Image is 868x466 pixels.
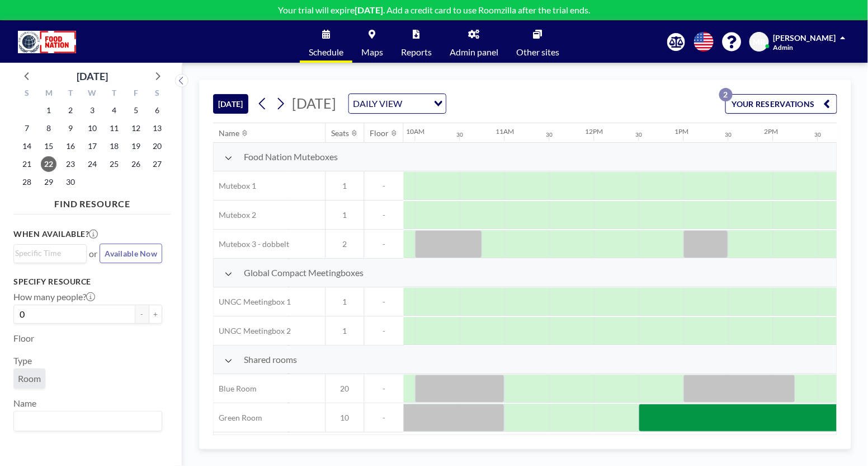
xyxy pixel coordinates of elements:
[13,277,162,287] h3: Specify resource
[106,156,122,172] span: Thursday, September 25, 2025
[365,181,404,191] span: -
[13,194,171,209] h4: FIND RESOURCE
[106,120,122,136] span: Thursday, September 11, 2025
[19,156,35,172] span: Sunday, September 21, 2025
[106,138,122,154] span: Thursday, September 18, 2025
[293,95,337,111] span: [DATE]
[326,239,364,249] span: 2
[516,48,559,57] span: Other sites
[13,291,95,302] label: How many people?
[41,174,56,190] span: Monday, September 29, 2025
[214,210,257,220] span: Mutebox 2
[326,297,364,307] span: 1
[125,87,147,101] div: F
[326,210,364,220] span: 1
[13,398,36,409] label: Name
[106,102,122,118] span: Thursday, September 4, 2025
[128,156,144,172] span: Friday, September 26, 2025
[13,355,32,366] label: Type
[82,87,103,101] div: W
[19,174,35,190] span: Sunday, September 28, 2025
[361,48,383,57] span: Maps
[309,48,343,57] span: Schedule
[149,305,162,324] button: +
[89,248,97,259] span: or
[150,138,166,154] span: Saturday, September 20, 2025
[636,131,643,138] div: 30
[401,48,432,57] span: Reports
[214,239,290,249] span: Mutebox 3 - dobbelt
[63,120,78,136] span: Tuesday, September 9, 2025
[150,156,166,172] span: Saturday, September 27, 2025
[370,128,389,138] div: Floor
[103,87,125,101] div: T
[244,354,298,365] span: Shared rooms
[84,138,100,154] span: Wednesday, September 17, 2025
[496,127,515,136] div: 11AM
[326,384,364,394] span: 20
[19,138,35,154] span: Sunday, September 14, 2025
[41,156,56,172] span: Monday, September 22, 2025
[16,87,38,101] div: S
[586,127,603,136] div: 12PM
[326,326,364,336] span: 1
[392,21,441,63] a: Reports
[13,333,34,344] label: Floor
[441,21,507,63] a: Admin panel
[128,138,144,154] span: Friday, September 19, 2025
[147,87,168,101] div: S
[60,87,82,101] div: T
[128,102,144,118] span: Friday, September 5, 2025
[546,131,553,138] div: 30
[77,68,108,84] div: [DATE]
[128,120,144,136] span: Friday, September 12, 2025
[14,245,86,262] div: Search for option
[214,326,291,336] span: UNGC Meetingbox 2
[214,297,291,307] span: UNGC Meetingbox 1
[675,127,689,136] div: 1PM
[719,88,733,101] p: 2
[18,31,76,53] img: organization-logo
[365,210,404,220] span: -
[326,181,364,191] span: 1
[84,156,100,172] span: Wednesday, September 24, 2025
[213,94,248,114] button: [DATE]
[507,21,568,63] a: Other sites
[773,33,836,43] span: [PERSON_NAME]
[725,131,732,138] div: 30
[15,414,155,428] input: Search for option
[63,174,78,190] span: Tuesday, September 30, 2025
[753,37,766,47] span: MR
[219,128,240,138] div: Name
[41,120,56,136] span: Monday, September 8, 2025
[450,48,498,57] span: Admin panel
[332,128,350,138] div: Seats
[18,373,41,384] span: Room
[300,21,352,63] a: Schedule
[407,127,425,136] div: 10AM
[135,305,149,324] button: -
[244,151,338,162] span: Food Nation Muteboxes
[351,96,405,111] span: DAILY VIEW
[38,87,60,101] div: M
[365,384,404,394] span: -
[457,131,464,138] div: 30
[84,102,100,118] span: Wednesday, September 3, 2025
[150,102,166,118] span: Saturday, September 6, 2025
[365,326,404,336] span: -
[214,413,263,423] span: Green Room
[41,102,56,118] span: Monday, September 1, 2025
[100,244,162,263] button: Available Now
[63,156,78,172] span: Tuesday, September 23, 2025
[365,297,404,307] span: -
[349,94,446,113] div: Search for option
[365,413,404,423] span: -
[15,247,80,259] input: Search for option
[355,4,383,15] b: [DATE]
[765,127,779,136] div: 2PM
[84,120,100,136] span: Wednesday, September 10, 2025
[326,413,364,423] span: 10
[815,131,822,138] div: 30
[105,249,157,258] span: Available Now
[365,239,404,249] span: -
